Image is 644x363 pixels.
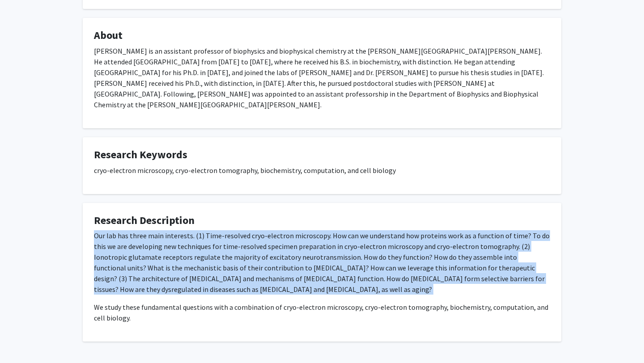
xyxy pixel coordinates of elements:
h4: Research Description [94,214,550,227]
p: [PERSON_NAME] is an assistant professor of biophysics and biophysical chemistry at the [PERSON_NA... [94,46,550,110]
h4: About [94,29,550,42]
p: cryo-electron microscopy, cryo-electron tomography, biochemistry, computation, and cell biology [94,165,550,176]
p: Our lab has three main interests. (1) Time-resolved cryo-electron microscopy. How can we understa... [94,230,550,295]
p: We study these fundamental questions with a combination of cryo-electron microscopy, cryo-electro... [94,302,550,323]
h4: Research Keywords [94,148,550,161]
iframe: Chat [606,323,637,356]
